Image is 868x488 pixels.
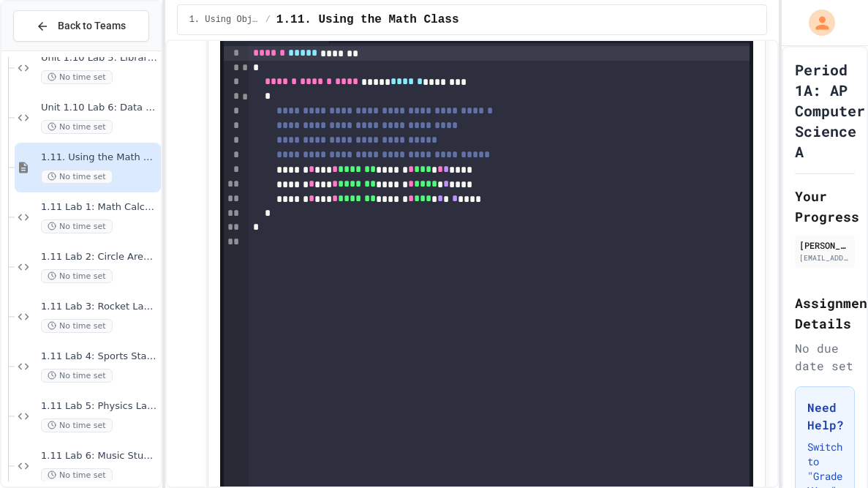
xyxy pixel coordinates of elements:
[41,369,113,383] span: No time set
[41,400,158,413] span: 1.11 Lab 5: Physics Lab Calculator
[41,251,158,263] span: 1.11 Lab 2: Circle Area Calculator
[41,52,158,64] span: Unit 1.10 Lab 5: Library System Debugger
[41,350,158,363] span: 1.11 Lab 4: Sports Statistics Calculator
[41,418,113,432] span: No time set
[795,186,855,227] h2: Your Progress
[799,252,850,263] div: [EMAIL_ADDRESS][DOMAIN_NAME]
[41,468,113,482] span: No time set
[41,151,158,164] span: 1.11. Using the Math Class
[41,269,113,283] span: No time set
[58,18,126,34] span: Back to Teams
[41,70,113,84] span: No time set
[41,219,113,233] span: No time set
[41,319,113,333] span: No time set
[41,102,158,114] span: Unit 1.10 Lab 6: Data Analyst Toolkit
[795,339,855,375] div: No due date set
[793,6,839,40] div: My Account
[41,201,158,214] span: 1.11 Lab 1: Math Calculator Fixer
[265,14,271,26] span: /
[41,450,158,462] span: 1.11 Lab 6: Music Studio Equalizer
[13,10,149,42] button: Back to Teams
[41,120,113,134] span: No time set
[276,11,459,29] span: 1.11. Using the Math Class
[807,399,842,434] h3: Need Help?
[41,301,158,313] span: 1.11 Lab 3: Rocket Launch Calculator
[795,293,855,334] h2: Assignment Details
[799,239,850,252] div: [PERSON_NAME]
[189,14,260,26] span: 1. Using Objects and Methods
[41,170,113,184] span: No time set
[795,59,865,162] h1: Period 1A: AP Computer Science A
